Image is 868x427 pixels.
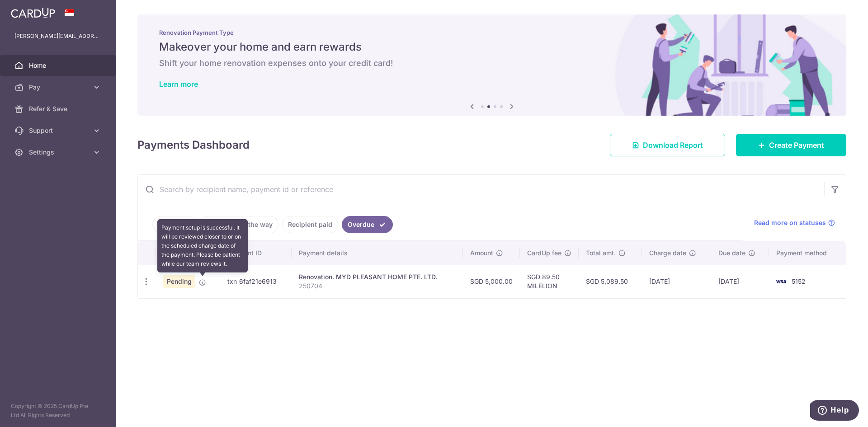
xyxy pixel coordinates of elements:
[642,265,711,298] td: [DATE]
[769,241,846,265] th: Payment method
[14,32,101,41] p: [PERSON_NAME][EMAIL_ADDRESS][PERSON_NAME][DOMAIN_NAME]
[159,40,825,54] h5: Makeover your home and earn rewards
[157,219,248,272] div: Payment setup is successful. It will be reviewed closer to or on the scheduled charge date of the...
[282,216,338,233] a: Recipient paid
[718,249,745,258] span: Due date
[586,249,616,258] span: Total amt.
[470,249,493,258] span: Amount
[11,7,55,18] img: CardUp
[649,249,686,258] span: Charge date
[152,216,196,233] a: Upcoming
[299,272,456,282] div: Renovation. MYD PLEASANT HOME PTE. LTD.
[137,14,846,116] img: Renovation banner
[754,218,835,227] a: Read more on statuses
[29,104,89,113] span: Refer & Save
[137,137,250,153] h4: Payments Dashboard
[29,148,89,157] span: Settings
[29,126,89,135] span: Support
[792,277,806,285] span: 5152
[159,80,198,89] a: Learn more
[520,265,579,298] td: SGD 89.50 MILELION
[220,241,292,265] th: Payment ID
[138,175,824,204] input: Search by recipient name, payment id or reference
[159,29,825,36] p: Renovation Payment Type
[527,249,561,258] span: CardUp fee
[29,83,89,92] span: Pay
[736,134,846,156] a: Create Payment
[220,265,292,298] td: txn_6faf21e6913
[810,400,859,422] iframe: Opens a widget where you can find more information
[769,140,824,150] span: Create Payment
[29,61,89,70] span: Home
[299,282,456,291] p: 250704
[163,275,195,288] span: Pending
[159,58,825,69] h6: Shift your home renovation expenses onto your credit card!
[643,140,703,150] span: Download Report
[754,218,826,227] span: Read more on statuses
[579,265,642,298] td: SGD 5,089.50
[610,134,725,156] a: Download Report
[292,241,463,265] th: Payment details
[711,265,769,298] td: [DATE]
[463,265,520,298] td: SGD 5,000.00
[342,216,393,233] a: Overdue
[772,276,790,287] img: Bank Card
